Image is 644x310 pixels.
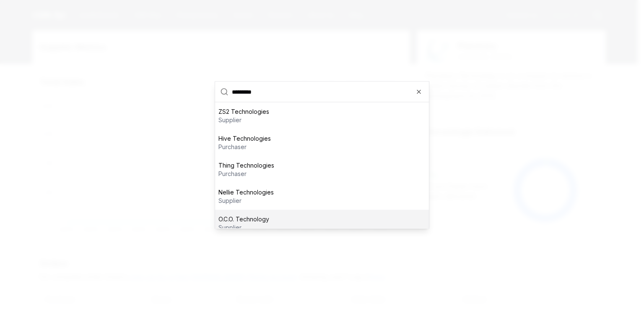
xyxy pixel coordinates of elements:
p: Thing Technologies [218,161,274,170]
p: supplier [218,223,269,232]
p: purchaser [218,170,274,178]
p: purchaser [218,143,271,151]
p: supplier [218,197,274,205]
p: Nellie Technologies [218,188,274,197]
p: O.C.O. Technology [218,215,269,223]
p: ZS2 Technologies [218,108,269,116]
p: supplier [218,116,269,124]
p: Hive Technologies [218,134,271,143]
